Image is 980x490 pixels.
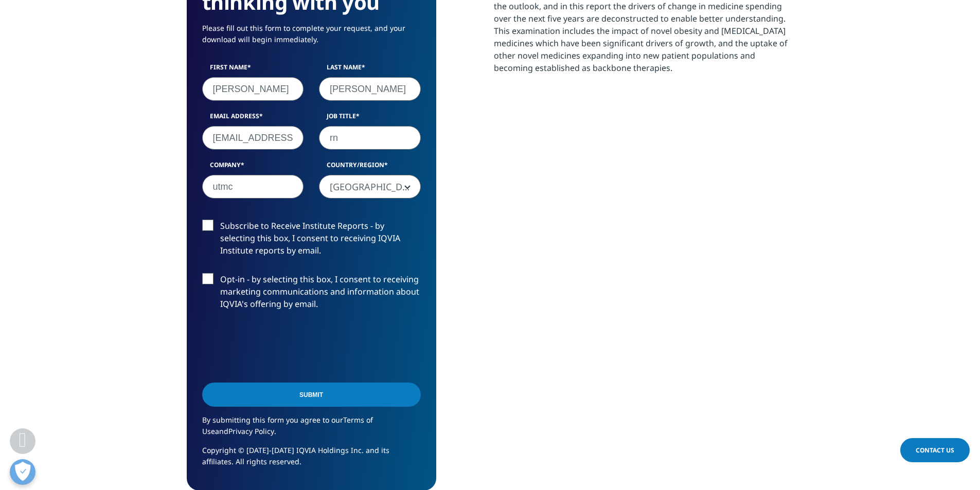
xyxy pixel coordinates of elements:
label: Job Title [319,112,421,126]
label: Company [202,160,304,175]
label: Last Name [319,63,421,77]
input: Submit [202,383,421,407]
span: United States [319,175,420,199]
label: Email Address [202,112,304,126]
span: United States [319,175,421,198]
label: Country/Region [319,160,421,175]
label: First Name [202,63,304,77]
p: Copyright © [DATE]-[DATE] IQVIA Holdings Inc. and its affiliates. All rights reserved. [202,445,421,475]
label: Opt-in - by selecting this box, I consent to receiving marketing communications and information a... [202,273,421,316]
a: Contact Us [900,438,970,462]
a: Privacy Policy [228,426,274,436]
button: Open Preferences [10,459,35,485]
p: Please fill out this form to complete your request, and your download will begin immediately. [202,23,421,53]
iframe: reCAPTCHA [202,326,359,367]
p: By submitting this form you agree to our and . [202,414,421,445]
label: Subscribe to Receive Institute Reports - by selecting this box, I consent to receiving IQVIA Inst... [202,220,421,262]
span: Contact Us [916,446,954,455]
